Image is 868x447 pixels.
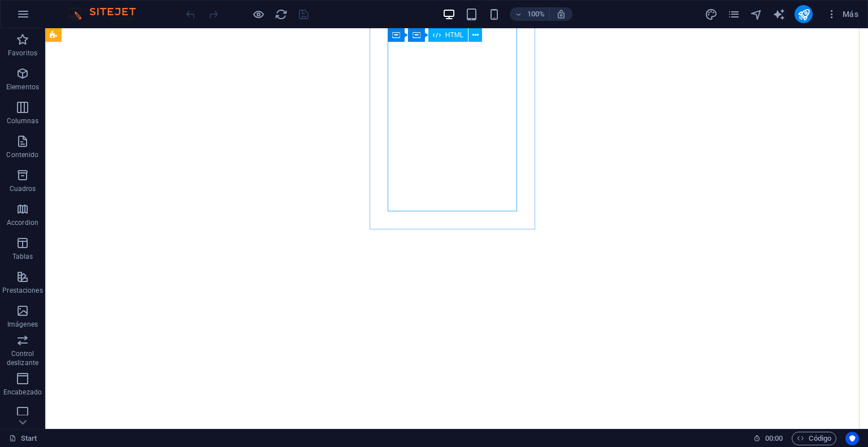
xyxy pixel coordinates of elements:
[795,5,813,23] button: publish
[6,83,39,92] p: Elementos
[765,432,783,445] span: 00 00
[772,7,785,21] button: text_generator
[6,150,38,159] p: Contenido
[845,432,859,445] button: Usercentrics
[773,434,775,442] span: :
[12,252,33,261] p: Tablas
[772,8,785,21] i: AI Writer
[556,9,566,19] i: Al redimensionar, ajustar el nivel de zoom automáticamente para ajustarse al dispositivo elegido.
[510,7,550,21] button: 100%
[705,8,718,21] i: Diseño (Ctrl+Alt+Y)
[727,7,740,21] button: pages
[822,5,863,23] button: Más
[65,7,150,21] img: Editor Logo
[7,320,38,329] p: Imágenes
[527,7,545,21] h6: 100%
[826,8,858,20] span: Más
[9,432,37,445] a: Haz clic para cancelar la selección y doble clic para abrir páginas
[10,184,36,193] p: Cuadros
[797,8,810,21] i: Publicar
[792,432,836,445] button: Código
[274,7,288,21] button: reload
[727,8,740,21] i: Páginas (Ctrl+Alt+S)
[7,218,38,227] p: Accordion
[704,7,718,21] button: design
[797,432,831,445] span: Código
[2,286,42,295] p: Prestaciones
[445,32,464,38] span: HTML
[750,8,763,21] i: Navegador
[8,49,37,58] p: Favoritos
[753,432,783,445] h6: Tiempo de la sesión
[275,8,288,21] i: Volver a cargar página
[749,7,763,21] button: navigator
[7,116,39,125] p: Columnas
[251,7,265,21] button: Haz clic para salir del modo de previsualización y seguir editando
[3,388,42,397] p: Encabezado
